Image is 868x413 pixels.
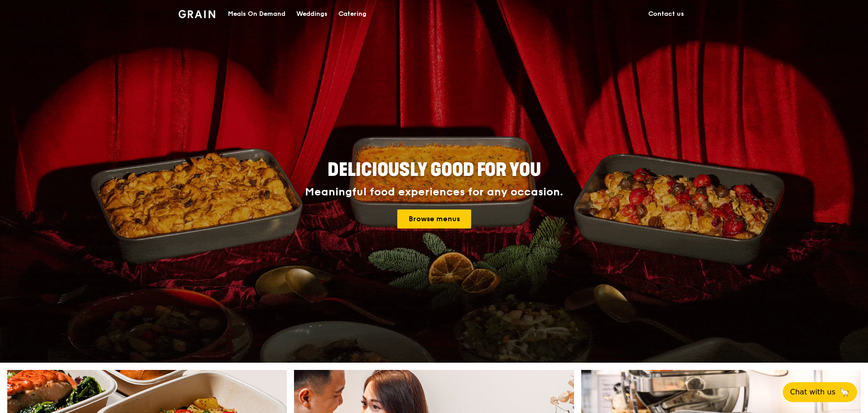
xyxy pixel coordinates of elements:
span: Deliciously good for you [328,159,541,181]
div: Meals On Demand [228,0,285,28]
span: 🦙 [839,387,850,398]
button: Chat with us🦙 [783,382,857,402]
div: Catering [338,0,366,28]
div: Weddings [296,0,328,28]
img: Grain [178,10,215,18]
a: Catering [333,0,372,28]
a: Weddings [291,0,333,28]
a: Browse menus [397,209,471,228]
span: Chat with us [790,387,835,398]
div: Meaningful food experiences for any occasion. [271,186,597,199]
a: Contact us [643,0,690,28]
